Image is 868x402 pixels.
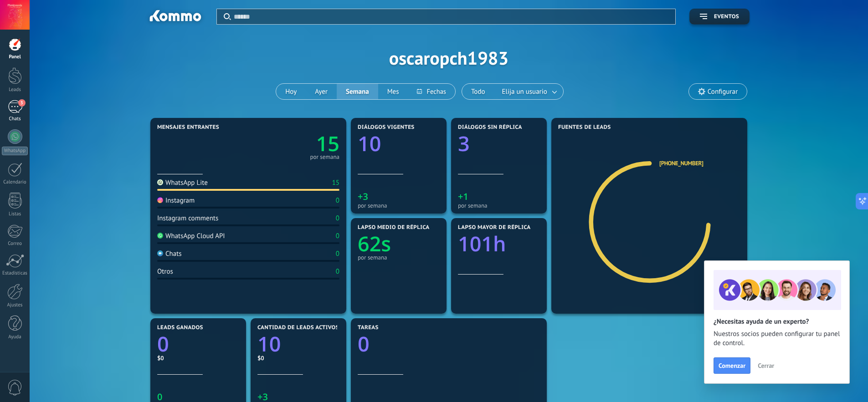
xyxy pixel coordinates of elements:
button: Mes [378,84,408,99]
span: Cerrar [758,362,774,369]
div: Panel [2,54,28,60]
span: 3 [18,99,26,107]
div: 0 [336,267,339,276]
button: Eventos [689,9,750,25]
span: Comenzar [719,362,745,369]
div: por semana [458,202,540,209]
button: Ayer [306,84,337,99]
div: WhatsApp Lite [157,178,208,187]
span: Lapso mayor de réplica [458,224,530,231]
div: por semana [310,155,339,159]
div: Listas [2,211,28,217]
div: Ajustes [2,302,28,308]
div: WhatsApp Cloud API [157,232,225,240]
span: Leads ganados [157,325,203,331]
div: Estadísticas [2,270,28,276]
text: +1 [458,190,468,203]
span: Diálogos sin réplica [458,124,522,131]
div: por semana [358,202,440,209]
div: 0 [336,214,339,223]
a: 0 [358,330,540,358]
div: 15 [332,178,339,187]
span: Fuentes de leads [558,124,611,131]
a: 101h [458,230,540,258]
div: $0 [157,354,239,362]
div: Leads [2,87,28,93]
a: [PHONE_NUMBER] [659,159,704,167]
text: 10 [257,330,281,358]
span: Nuestros socios pueden configurar tu panel de control. [714,330,840,348]
text: 101h [458,230,506,258]
button: Semana [337,84,378,99]
text: 0 [157,330,169,358]
div: Correo [2,241,28,247]
div: Calendario [2,179,28,185]
text: 0 [358,330,370,358]
h2: ¿Necesitas ayuda de un experto? [714,317,840,326]
button: Todo [462,84,494,99]
img: WhatsApp Lite [157,179,163,185]
img: Instagram [157,197,163,203]
span: Configurar [708,88,738,96]
button: Comenzar [714,357,750,374]
div: WhatsApp [2,147,28,155]
button: Hoy [276,84,306,99]
span: Mensajes entrantes [157,124,219,131]
text: 10 [358,130,381,158]
div: $0 [257,354,339,362]
div: Instagram comments [157,214,218,223]
div: Instagram [157,196,195,205]
div: Ayuda [2,334,28,340]
a: 0 [157,330,239,358]
div: Chats [2,116,28,122]
text: +3 [358,190,368,203]
a: 15 [248,130,339,158]
div: 0 [336,249,339,258]
div: por semana [358,254,440,261]
text: 15 [316,130,339,158]
span: Diálogos vigentes [358,124,415,131]
text: 62s [358,230,391,258]
text: 3 [458,130,470,158]
span: Lapso medio de réplica [358,224,430,231]
a: 10 [257,330,339,358]
button: Fechas [408,84,455,99]
div: 0 [336,232,339,240]
div: 0 [336,196,339,205]
button: Elija un usuario [494,84,563,99]
img: Chats [157,250,163,256]
div: Otros [157,267,173,276]
img: WhatsApp Cloud API [157,233,163,239]
span: Tareas [358,325,379,331]
div: Chats [157,249,182,258]
button: Cerrar [754,359,778,372]
span: Eventos [714,14,739,20]
span: Elija un usuario [500,86,549,98]
span: Cantidad de leads activos [257,325,339,331]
